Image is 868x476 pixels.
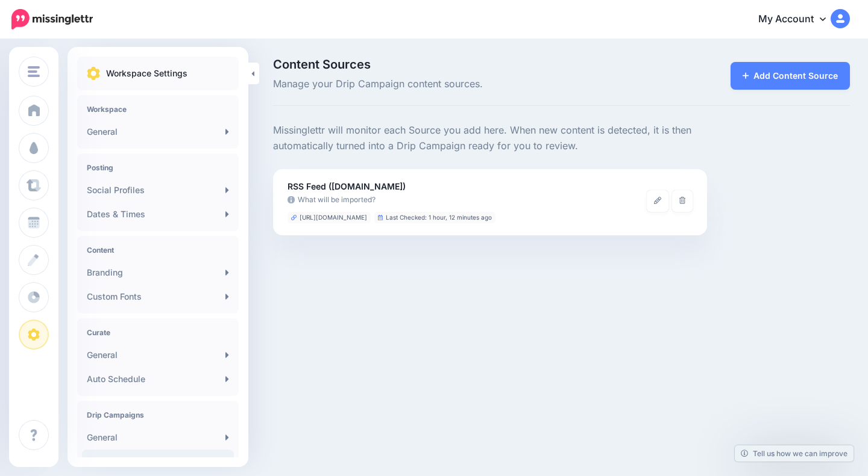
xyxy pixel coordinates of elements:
p: Missinglettr will monitor each Source you add here. When new content is detected, it is then auto... [273,123,707,154]
h4: Workspace [87,105,229,114]
a: Social Profiles [82,178,234,202]
li: Last Checked: 1 hour, 12 minutes ago [374,212,495,223]
h4: Curate [87,328,229,337]
h4: Content [87,246,229,255]
b: RSS Feed ([DOMAIN_NAME]) [288,181,406,191]
a: Auto Schedule [82,367,234,391]
img: Missinglettr [11,9,93,29]
span: Content Sources [273,58,652,70]
a: General [82,343,234,367]
img: settings.png [87,67,100,80]
h4: Drip Campaigns [87,410,229,419]
img: menu.png [28,66,40,77]
a: Tell us how we can improve [735,445,854,462]
a: General [82,425,234,450]
a: Content Sources [82,450,234,474]
a: Add Content Source [731,62,851,90]
a: Custom Fonts [82,285,234,309]
span: [URL][DOMAIN_NAME] [300,214,367,221]
p: Workspace Settings [106,66,187,81]
a: My Account [746,5,850,34]
a: Branding [82,261,234,285]
img: info-circle-grey.png [288,196,295,203]
span: Manage your Drip Campaign content sources. [273,76,652,92]
a: What will be imported? [288,194,647,206]
h4: Posting [87,163,229,172]
a: General [82,120,234,144]
a: Dates & Times [82,202,234,226]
